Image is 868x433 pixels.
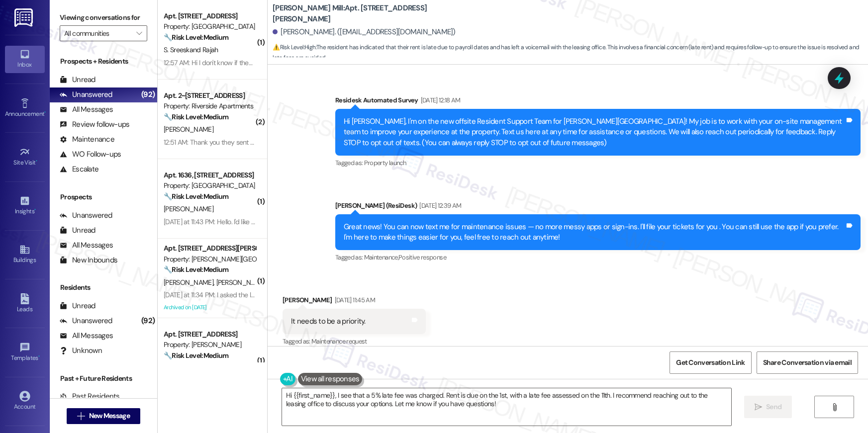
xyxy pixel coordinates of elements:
div: Maintenance [60,134,114,145]
div: [DATE] 12:18 AM [418,95,461,105]
a: Buildings [5,241,45,268]
div: Property: [GEOGRAPHIC_DATA] [164,21,256,32]
div: Apt. 2~[STREET_ADDRESS] [164,90,256,101]
span: Maintenance , [364,253,398,261]
div: 12:51 AM: Thank you they sent me an email I was able to talk to someone [164,138,371,147]
div: [DATE] 11:45 AM [332,295,375,305]
a: Site Visit • [5,144,45,171]
div: Unread [60,225,96,236]
div: Past Residents [60,391,120,402]
div: Unread [60,301,96,311]
div: (92) [139,87,157,102]
div: Property: [GEOGRAPHIC_DATA] [164,180,256,191]
div: Archived on [DATE] [163,301,257,314]
div: (92) [139,313,157,329]
button: Share Conversation via email [757,351,858,374]
div: Apt. 1636, [STREET_ADDRESS] [164,170,256,180]
textarea: Hi {{first_name}}, I see that a 5% late fee was charged. Rent is due on the 1st, with a late fee ... [282,388,731,426]
span: Property launch [364,159,406,167]
strong: ⚠️ Risk Level: High [273,43,315,51]
span: Get Conversation Link [676,357,745,368]
span: [PERSON_NAME] [216,278,266,287]
div: Apt. [STREET_ADDRESS] [164,11,256,21]
div: [PERSON_NAME] (ResiDesk) [335,200,861,214]
span: Positive response [398,253,446,261]
a: Leads [5,290,45,317]
div: New Inbounds [60,255,117,265]
a: Account [5,388,45,415]
strong: 🔧 Risk Level: Medium [164,33,228,42]
i:  [77,412,85,420]
div: All Messages [60,240,113,251]
div: It needs to be a priority. [291,316,366,327]
div: Unread [60,75,96,85]
span: New Message [89,411,130,421]
div: Escalate [60,164,98,174]
img: ResiDesk Logo [14,8,35,27]
strong: 🔧 Risk Level: Medium [164,192,228,201]
div: Apt. [STREET_ADDRESS] [164,329,256,340]
div: WO Follow-ups [60,149,121,160]
div: Residents [50,282,157,293]
span: Maintenance request [311,337,367,346]
button: New Message [67,408,140,424]
label: Viewing conversations for [60,10,147,25]
div: Property: Riverside Apartments [164,101,256,111]
div: Tagged as: [283,334,426,348]
div: Tagged as: [335,156,861,170]
b: [PERSON_NAME] Mill: Apt. [STREET_ADDRESS][PERSON_NAME] [273,3,472,24]
div: Property: [PERSON_NAME] [164,340,256,350]
strong: 🔧 Risk Level: Medium [164,265,228,274]
i:  [755,403,762,411]
div: Unanswered [60,210,112,221]
span: • [34,206,36,213]
strong: 🔧 Risk Level: Medium [164,351,228,360]
div: [DATE] at 11:34 PM: I asked the leasing office as well. [164,290,310,299]
div: All Messages [60,104,113,115]
i:  [136,29,142,37]
div: Apt. [STREET_ADDRESS][PERSON_NAME] [164,243,256,254]
div: Prospects + Residents [50,56,157,67]
a: Templates • [5,339,45,366]
span: : The resident has indicated that their rent is late due to payroll dates and has left a voicemai... [273,42,868,64]
button: Send [744,396,792,418]
div: [PERSON_NAME] [283,295,426,309]
div: [DATE] 12:39 AM [417,200,461,211]
span: Share Conversation via email [763,357,852,368]
div: Unanswered [60,89,112,100]
input: All communities [64,25,131,41]
button: Get Conversation Link [670,351,751,374]
i:  [831,403,838,411]
div: Past + Future Residents [50,373,157,384]
div: Review follow-ups [60,119,129,130]
strong: 🔧 Risk Level: Medium [164,112,228,121]
span: • [38,353,40,360]
div: Residesk Automated Survey [335,95,861,109]
span: [PERSON_NAME] [164,278,216,287]
div: Unknown [60,346,102,356]
div: Tagged as: [335,250,861,264]
span: Send [766,402,781,412]
div: All Messages [60,331,113,341]
span: • [44,109,46,116]
a: Inbox [5,46,45,73]
div: Property: [PERSON_NAME][GEOGRAPHIC_DATA] [164,254,256,264]
div: [DATE] at 11:43 PM: Hello. I'd like to know the status of maintenance request 401379. Thank you. ... [164,217,513,226]
div: Great news! You can now text me for maintenance issues — no more messy apps or sign-ins. I'll fil... [344,222,845,243]
div: [PERSON_NAME]. ([EMAIL_ADDRESS][DOMAIN_NAME]) [273,27,456,37]
div: Hi [PERSON_NAME], I'm on the new offsite Resident Support Team for [PERSON_NAME][GEOGRAPHIC_DATA]... [344,116,845,148]
span: [PERSON_NAME] [164,125,213,134]
div: Prospects [50,192,157,202]
div: 12:57 AM: Hi I don't know if they came [164,58,270,67]
span: • [36,158,37,165]
a: Insights • [5,192,45,219]
span: [PERSON_NAME] [164,204,213,213]
span: S. Sreeskand Rajah [164,45,218,54]
div: Unanswered [60,316,112,326]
